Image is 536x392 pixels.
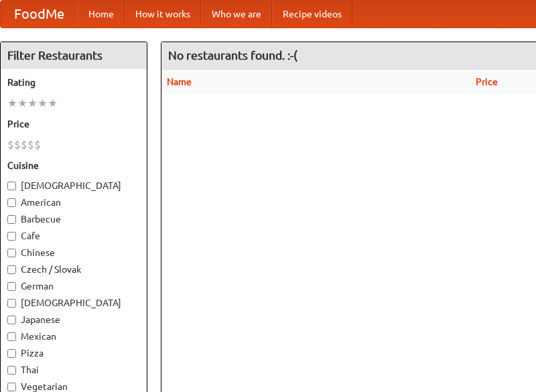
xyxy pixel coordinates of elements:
input: Pizza [7,349,16,358]
input: Japanese [7,316,16,324]
a: How it works [125,1,201,27]
li: ★ [7,96,17,111]
label: Chinese [7,246,140,259]
input: Cafe [7,232,16,241]
h5: Price [7,117,140,131]
li: $ [34,137,41,152]
li: $ [14,137,21,152]
label: Cafe [7,229,140,243]
input: German [7,282,16,291]
input: [DEMOGRAPHIC_DATA] [7,299,16,308]
input: Thai [7,366,16,375]
input: Barbecue [7,215,16,224]
ng-pluralize: No restaurants found. :-( [168,49,297,62]
a: Recipe videos [272,1,352,27]
input: [DEMOGRAPHIC_DATA] [7,182,16,190]
li: ★ [27,96,38,111]
label: Barbecue [7,212,140,226]
h5: Rating [7,76,140,89]
li: $ [27,137,34,152]
label: Czech / Slovak [7,263,140,276]
li: ★ [17,96,27,111]
label: [DEMOGRAPHIC_DATA] [7,179,140,192]
li: ★ [48,96,58,111]
a: Who we are [201,1,272,27]
input: Czech / Slovak [7,265,16,274]
a: Home [78,1,125,27]
label: Thai [7,363,140,377]
input: American [7,198,16,207]
input: Vegetarian [7,383,16,391]
label: American [7,196,140,209]
input: Mexican [7,332,16,341]
label: Japanese [7,313,140,326]
label: [DEMOGRAPHIC_DATA] [7,296,140,310]
li: $ [7,137,14,152]
a: FoodMe [1,1,78,27]
h4: Filter Restaurants [1,42,147,69]
a: Price [476,76,498,87]
label: German [7,279,140,293]
a: Name [167,76,192,87]
h5: Cuisine [7,159,140,172]
label: Pizza [7,346,140,360]
input: Chinese [7,249,16,257]
li: ★ [38,96,48,111]
li: $ [21,137,27,152]
label: Mexican [7,330,140,343]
